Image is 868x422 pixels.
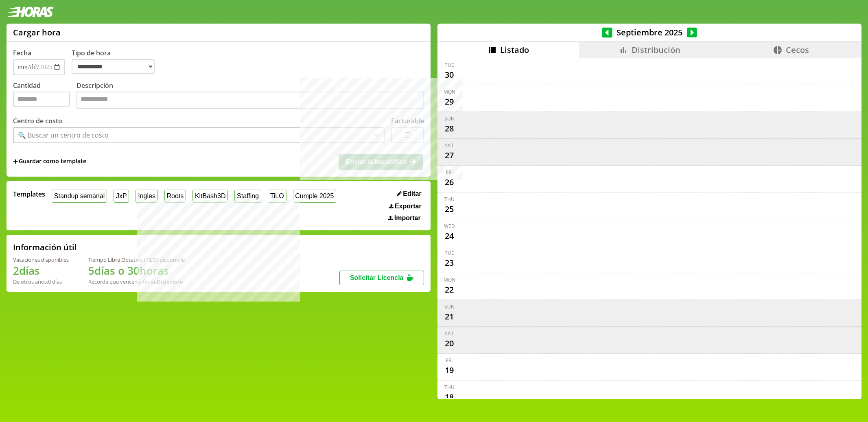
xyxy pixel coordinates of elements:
[444,303,455,310] div: Sun
[443,256,456,269] div: 23
[77,81,424,111] label: Descripción
[72,48,161,75] label: Tipo de hora
[350,274,404,281] span: Solicitar Licencia
[293,190,337,202] button: Cumple 2025
[437,58,861,398] div: scrollable content
[77,92,424,109] textarea: Descripción
[13,92,70,107] input: Cantidad
[136,190,157,202] button: Ingles
[395,203,422,210] span: Exportar
[445,61,454,68] div: Tue
[72,59,155,74] select: Tipo de hora
[443,95,456,108] div: 29
[443,391,456,404] div: 18
[18,131,109,140] div: 🔍 Buscar un centro de costo
[443,122,456,135] div: 28
[88,278,185,285] div: Recordá que vencen a fin de
[52,190,107,202] button: Standup semanal
[444,115,455,122] div: Sun
[445,249,454,256] div: Tue
[786,44,809,55] span: Cecos
[443,176,456,189] div: 26
[444,223,455,230] div: Wed
[339,271,424,285] button: Solicitar Licencia
[13,81,77,111] label: Cantidad
[403,190,421,197] span: Editar
[13,116,62,125] label: Centro de costo
[445,142,454,149] div: Sat
[444,384,455,391] div: Thu
[157,278,183,285] b: Diciembre
[7,7,54,17] img: logotipo
[443,230,456,243] div: 24
[446,357,453,364] div: Fri
[13,157,86,166] span: +Guardar como template
[114,190,129,202] button: JxP
[13,278,69,285] div: De otros años: 0 días
[88,256,185,263] div: Tiempo Libre Optativo (TiLO) disponible
[612,27,687,38] span: Septiembre 2025
[443,203,456,216] div: 25
[445,330,454,337] div: Sat
[192,190,228,202] button: KitBash3D
[391,116,424,125] label: Facturable
[13,263,69,278] h1: 2 días
[13,157,18,166] span: +
[444,276,455,283] div: Mon
[13,256,69,263] div: Vacaciones disponibles
[394,214,421,222] span: Importar
[164,190,186,202] button: Roots
[13,190,45,199] span: Templates
[88,263,185,278] h1: 5 días o 30 horas
[395,190,424,198] button: Editar
[443,364,456,377] div: 19
[268,190,286,202] button: TiLO
[444,196,455,203] div: Thu
[13,242,77,253] h2: Información útil
[444,88,455,95] div: Mon
[13,27,61,38] h1: Cargar hora
[443,68,456,81] div: 30
[443,283,456,296] div: 22
[387,202,424,210] button: Exportar
[632,44,680,55] span: Distribución
[443,337,456,350] div: 20
[443,310,456,323] div: 21
[443,149,456,162] div: 27
[500,44,529,55] span: Listado
[446,169,453,176] div: Fri
[234,190,261,202] button: Staffing
[13,48,31,57] label: Fecha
